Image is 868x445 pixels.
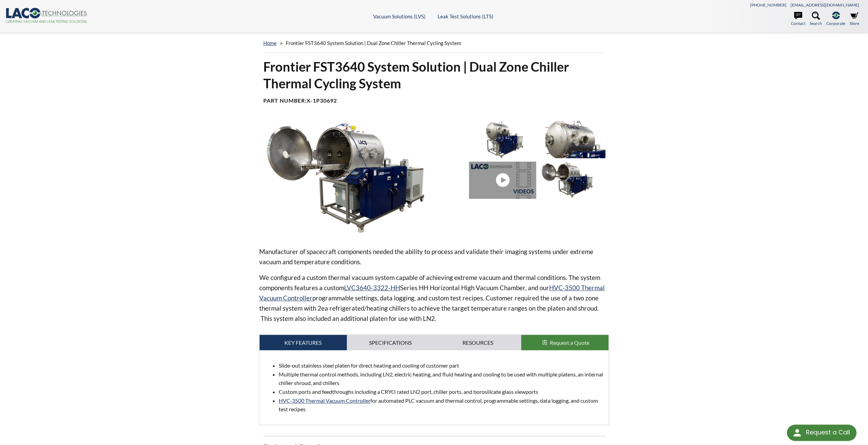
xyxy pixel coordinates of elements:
div: Request a Call [806,425,850,440]
img: Thermal Vacuum System for Spacecraft Imaging Testing, Open Chamber Door, angled view [539,162,605,199]
img: round button [792,427,803,438]
span: Corporate [826,20,845,27]
a: home [263,40,277,46]
a: Leak Test Solutions (LTS) [438,13,494,19]
span: Frontier FST3640 System Solution | Dual Zone Chiller Thermal Cycling System [286,40,461,46]
a: Resources [434,335,521,351]
a: Vacuum Solutions (LVS) [373,13,426,19]
img: Thermal Vacuum System for Spacecraft Imaging Testing [469,121,535,158]
li: for automated PLC vacuum and thermal control, programmable settings, data logging, and custom tes... [279,396,603,414]
img: Thermal Vacuum System for Spacecraft Imaging Testing, SS Chamber, angled view [259,121,464,235]
a: Key Features [260,335,347,351]
a: Contact [791,12,805,27]
li: Slide-out stainless steel platen for direct heating and cooling of customer part [279,361,603,370]
a: Video [469,162,539,199]
li: Multiple thermal control methods, including LN2, electric heating, and fluid heating and cooling ... [279,370,603,387]
li: Custom ports and feedthroughs including a CRYO rated LN2 port, chiller ports, and borosilicate gl... [279,387,603,396]
a: [EMAIL_ADDRESS][DOMAIN_NAME] [791,2,859,8]
b: X-1P30692 [307,97,337,104]
a: Search [810,12,822,27]
h1: Frontier FST3640 System Solution | Dual Zone Chiller Thermal Cycling System [263,58,605,92]
a: Specifications [347,335,434,351]
a: LVC3640-3322-HH [344,284,400,292]
h4: Part Number: [263,97,605,104]
a: Store [850,12,859,27]
div: Request a Call [787,425,856,441]
a: HVC-3500 Thermal Vacuum Controller [259,284,605,302]
p: We configured a custom thermal vacuum system capable of achieving extreme vacuum and thermal cond... [259,272,609,324]
a: HVC-3500 Thermal Vacuum Controller [279,397,370,404]
img: Thermal Vacuum System for Spacecraft Imaging Testing, chamber close-up [539,121,605,158]
p: Manufacturer of spacecraft components needed the ability to process and validate their imaging sy... [259,247,609,267]
div: » [263,33,605,53]
button: Request a Quote [521,335,608,351]
span: Request a Quote [550,339,589,346]
a: [PHONE_NUMBER] [750,2,786,8]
